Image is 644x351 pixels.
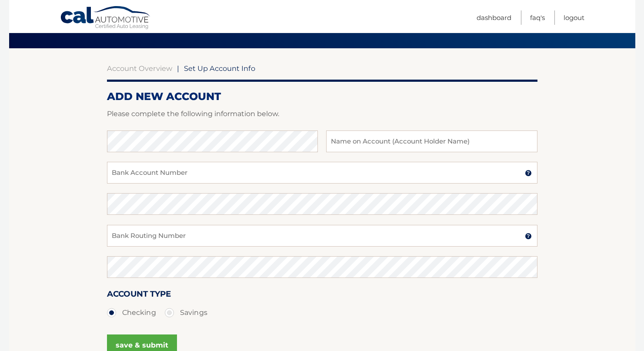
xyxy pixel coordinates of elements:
h2: ADD NEW ACCOUNT [107,90,537,103]
span: Set Up Account Info [184,64,255,73]
a: Dashboard [477,10,511,25]
input: Bank Account Number [107,162,537,184]
a: Cal Automotive [60,6,151,31]
label: Savings [165,304,207,321]
span: | [177,64,179,73]
input: Bank Routing Number [107,225,537,247]
label: Account Type [107,287,171,304]
img: tooltip.svg [525,233,532,240]
img: tooltip.svg [525,170,532,177]
a: FAQ's [530,10,545,25]
a: Account Overview [107,64,172,73]
label: Checking [107,304,156,321]
a: Logout [564,10,584,25]
input: Name on Account (Account Holder Name) [326,130,537,152]
p: Please complete the following information below. [107,108,537,120]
